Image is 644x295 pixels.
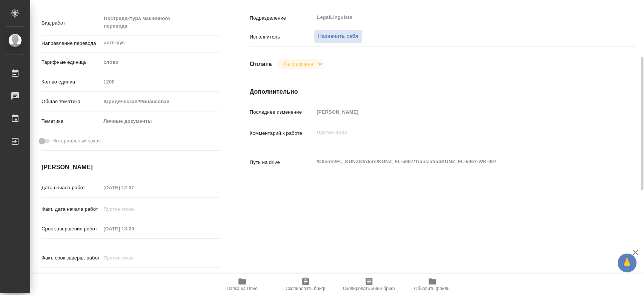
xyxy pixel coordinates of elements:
div: Юридическая/Финансовая [101,95,219,108]
span: Папка на Drive [227,286,258,291]
span: Обновить файлы [414,286,450,291]
div: слово [101,56,219,69]
textarea: /Clients/FL_KUNZ/Orders/KUNZ_FL-5967/Translated/KUNZ_FL-5967-WK-007 [314,155,603,168]
input: Пустое поле [101,223,167,234]
p: Кол-во единиц [41,78,101,86]
button: Назначить себя [314,30,362,43]
p: Подразделение [250,14,314,22]
span: Скопировать бриф [286,286,325,291]
input: Пустое поле [101,204,167,215]
p: Факт. срок заверш. работ [41,254,101,262]
p: Путь на drive [250,159,314,166]
p: Тематика [41,117,101,125]
div: Личные документы [101,115,219,128]
p: Тарифные единицы [41,59,101,66]
span: Нотариальный заказ [52,137,100,145]
p: Комментарий к работе [250,130,314,137]
button: Скопировать мини-бриф [337,274,401,295]
p: Исполнитель [250,33,314,41]
span: 🙏 [621,255,633,271]
input: Пустое поле [101,252,167,263]
p: Факт. дата начала работ [41,205,101,213]
p: Дата начала работ [41,184,101,192]
p: Общая тематика [41,98,101,105]
h4: [PERSON_NAME] [41,163,220,172]
h4: Оплата [250,60,272,69]
input: ✎ Введи что-нибудь [101,272,167,283]
p: Последнее изменение [250,108,314,116]
p: Вид работ [41,19,101,27]
h4: Дополнительно [250,87,636,96]
button: Скопировать бриф [274,274,337,295]
button: Не оплачена [281,61,315,67]
span: Скопировать мини-бриф [343,286,395,291]
p: Направление перевода [41,40,101,47]
input: Пустое поле [101,182,167,193]
button: Папка на Drive [211,274,274,295]
span: Назначить себя [318,32,358,41]
p: Срок завершения работ [41,225,101,233]
button: Обновить файлы [401,274,464,295]
div: Не оплачена [278,59,324,69]
button: 🙏 [618,253,636,272]
input: Пустое поле [101,76,219,87]
input: Пустое поле [314,107,603,117]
